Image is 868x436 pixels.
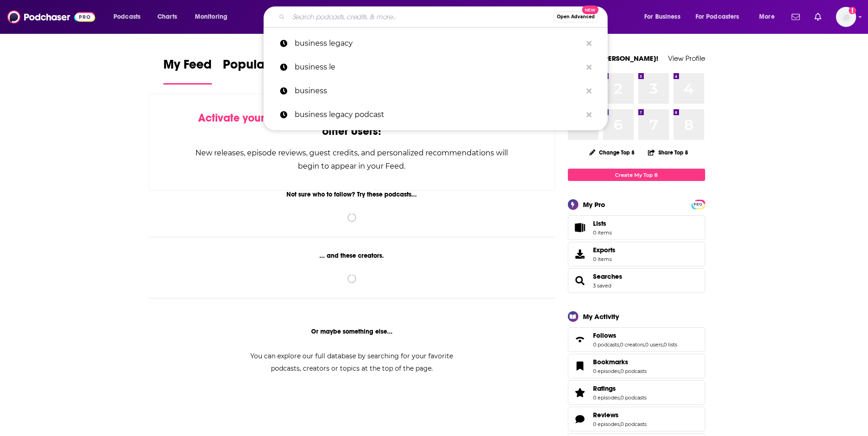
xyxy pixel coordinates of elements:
p: business legacy [295,32,582,55]
div: My Activity [583,312,619,321]
span: Exports [593,246,615,254]
a: 0 podcasts [620,394,647,401]
a: Searches [593,272,622,281]
span: For Podcasters [695,11,739,23]
p: business legacy podcast [295,103,582,127]
a: 0 users [645,341,663,348]
span: Logged in as ccristobal [836,7,856,27]
span: , [644,341,645,348]
button: open menu [638,10,692,24]
a: Show notifications dropdown [811,9,825,25]
span: Lists [593,219,606,228]
svg: Add a profile image [849,7,856,14]
span: My Feed [163,57,212,78]
a: 0 creators [620,341,644,348]
a: Ratings [571,386,589,399]
a: My Feed [163,57,212,85]
span: Reviews [568,407,705,431]
a: 0 lists [663,341,677,348]
span: , [620,421,620,427]
button: open menu [690,10,753,24]
a: Welcome [PERSON_NAME]! [568,54,658,63]
span: , [620,394,620,401]
a: business legacy podcast [264,103,608,127]
a: Ratings [593,384,647,393]
a: Show notifications dropdown [788,9,803,25]
a: Exports [568,242,705,266]
a: 0 podcasts [620,421,647,427]
span: Lists [571,221,589,234]
a: 0 podcasts [620,368,647,374]
input: Search podcasts, credits, & more... [289,10,553,24]
p: business [295,79,582,103]
a: Charts [151,10,183,24]
img: User Profile [836,7,856,27]
div: Search podcasts, credits, & more... [272,6,616,27]
span: New [582,5,598,14]
button: Share Top 8 [647,144,689,161]
a: business le [264,55,608,79]
a: Searches [571,274,589,287]
span: Popular Feed [223,57,301,78]
a: View Profile [668,54,705,63]
a: Lists [568,215,705,240]
span: Charts [157,11,177,23]
span: Searches [568,268,705,293]
span: Exports [571,248,589,261]
div: New releases, episode reviews, guest credits, and personalized recommendations will begin to appe... [195,146,509,173]
a: PRO [693,201,704,207]
a: business legacy [264,32,608,55]
span: Follows [568,327,705,352]
span: PRO [693,201,704,208]
button: Open AdvancedNew [553,11,599,22]
span: Monitoring [195,11,227,23]
a: 0 episodes [593,421,620,427]
a: Create My Top 8 [568,169,705,181]
div: Not sure who to follow? Try these podcasts... [149,191,555,198]
span: , [620,368,620,374]
div: You can explore our full database by searching for your favorite podcasts, creators or topics at ... [239,350,464,375]
div: by following Podcasts, Creators, Lists, and other Users! [195,112,509,138]
span: Ratings [568,380,705,405]
span: Lists [593,219,612,228]
a: Follows [571,333,589,346]
span: More [759,11,775,23]
a: 0 episodes [593,394,620,401]
a: 3 saved [593,282,611,289]
button: open menu [107,10,152,24]
p: business le [295,55,582,79]
span: Ratings [593,384,616,393]
span: Podcasts [113,11,140,23]
a: Reviews [571,413,589,425]
a: Popular Feed [223,57,301,85]
a: Follows [593,331,677,340]
a: 0 podcasts [593,341,619,348]
span: Bookmarks [568,354,705,378]
span: Bookmarks [593,358,628,366]
span: Open Advanced [557,15,595,19]
span: 0 items [593,229,612,236]
a: Reviews [593,411,647,419]
button: open menu [189,10,239,24]
div: My Pro [583,200,605,209]
img: Podchaser - Follow, Share and Rate Podcasts [7,8,95,26]
button: open menu [753,10,786,24]
button: Show profile menu [836,7,856,27]
span: Activate your Feed [198,111,292,125]
div: ... and these creators. [149,252,555,260]
a: business [264,79,608,103]
span: , [663,341,663,348]
span: 0 items [593,256,615,262]
button: Change Top 8 [584,147,641,158]
div: Or maybe something else... [149,328,555,335]
span: Reviews [593,411,619,419]
span: Follows [593,331,616,340]
a: Bookmarks [593,358,647,366]
a: 0 episodes [593,368,620,374]
span: , [619,341,620,348]
a: Bookmarks [571,360,589,372]
span: For Business [644,11,680,23]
